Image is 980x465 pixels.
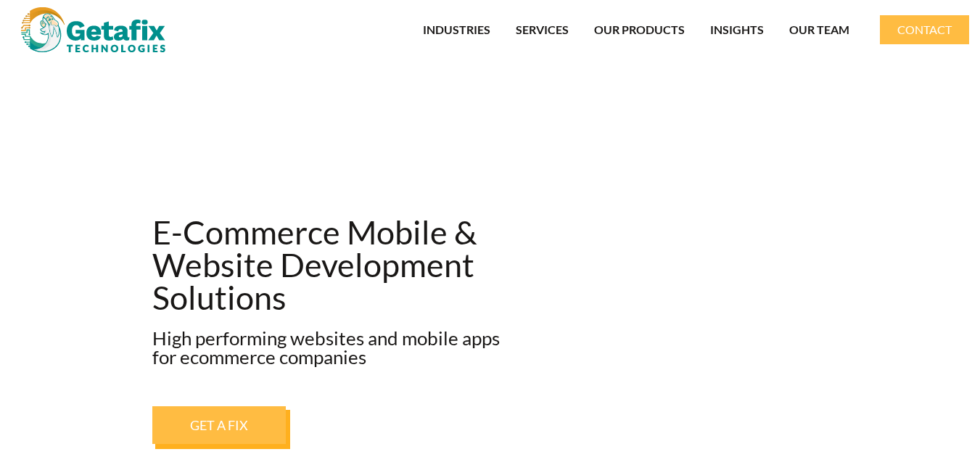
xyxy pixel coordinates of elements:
[516,13,569,46] a: SERVICES
[152,216,517,314] h1: E-Commerce Mobile & Website Development Solutions
[594,13,685,46] a: OUR PRODUCTS
[897,24,952,36] span: CONTACT
[423,13,490,46] a: INDUSTRIES
[880,15,969,44] a: CONTACT
[710,13,764,46] a: INSIGHTS
[21,7,165,52] img: web and mobile application development company
[194,13,850,46] nav: Menu
[789,13,849,46] a: OUR TEAM
[190,419,248,432] span: GET A FIX
[152,329,517,366] h2: High performing websites and mobile apps for ecommerce companies
[152,406,286,444] a: GET A FIX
